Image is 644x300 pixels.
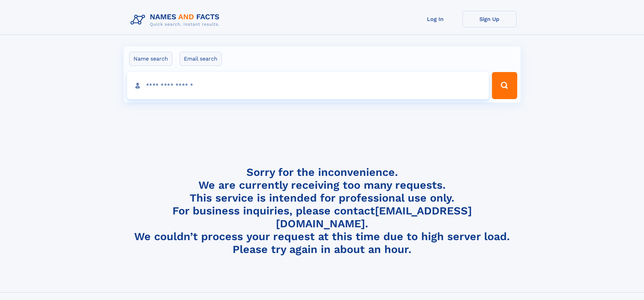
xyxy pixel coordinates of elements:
[492,72,517,99] button: Search Button
[462,11,517,27] a: Sign Up
[127,72,489,99] input: search input
[276,204,472,230] a: [EMAIL_ADDRESS][DOMAIN_NAME]
[129,52,172,66] label: Name search
[180,52,222,66] label: Email search
[128,166,517,256] h4: Sorry for the inconvenience. We are currently receiving too many requests. This service is intend...
[408,11,462,27] a: Log In
[128,11,225,29] img: Logo Names and Facts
